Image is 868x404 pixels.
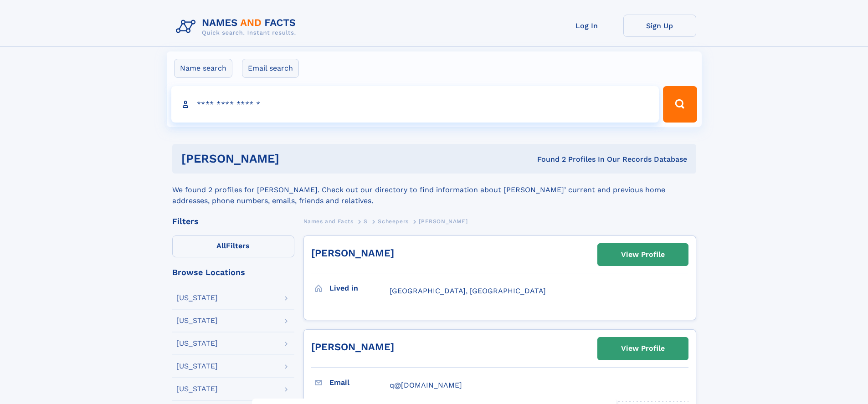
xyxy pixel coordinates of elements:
[172,235,294,257] label: Filters
[171,86,659,123] input: search input
[216,241,226,250] span: All
[364,215,368,227] a: S
[176,363,218,370] div: [US_STATE]
[176,294,218,302] div: [US_STATE]
[172,15,303,39] img: Logo Names and Facts
[550,15,623,37] a: Log In
[303,215,354,227] a: Names and Facts
[598,338,688,359] a: View Profile
[329,375,390,390] h3: Email
[598,244,688,266] a: View Profile
[408,154,687,164] div: Found 2 Profiles In Our Records Database
[364,218,368,225] span: S
[621,244,665,265] div: View Profile
[663,86,697,123] button: Search Button
[621,338,665,359] div: View Profile
[311,341,394,353] a: [PERSON_NAME]
[181,153,408,164] h1: [PERSON_NAME]
[174,59,232,78] label: Name search
[623,15,696,37] a: Sign Up
[378,215,408,227] a: Scheepers
[172,217,294,225] div: Filters
[329,281,390,296] h3: Lived in
[176,340,218,347] div: [US_STATE]
[390,381,462,389] span: q@[DOMAIN_NAME]
[172,268,294,276] div: Browse Locations
[172,174,696,206] div: We found 2 profiles for [PERSON_NAME]. Check out our directory to find information about [PERSON_...
[311,247,394,259] a: [PERSON_NAME]
[176,385,218,393] div: [US_STATE]
[419,218,467,225] span: [PERSON_NAME]
[378,218,408,225] span: Scheepers
[242,59,299,78] label: Email search
[176,317,218,324] div: [US_STATE]
[390,286,546,295] span: [GEOGRAPHIC_DATA], [GEOGRAPHIC_DATA]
